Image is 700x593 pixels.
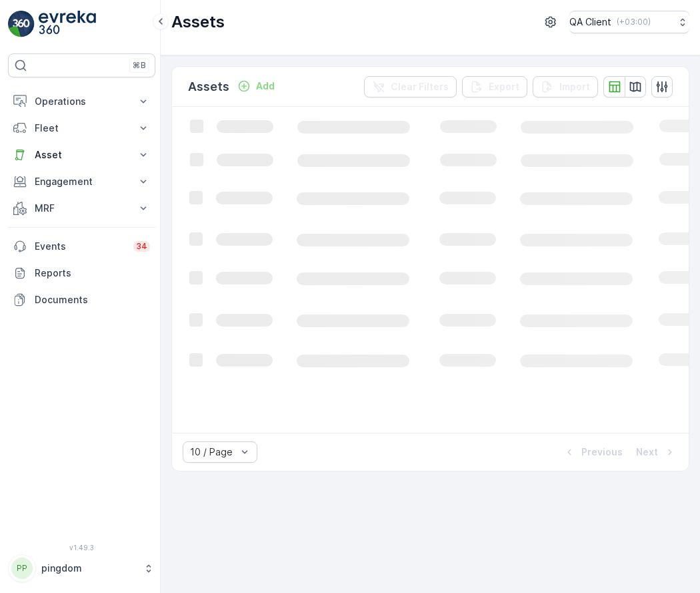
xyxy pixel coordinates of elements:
[39,11,96,37] img: logo_light-DOdMpM7g.png
[8,115,155,142] button: Fleet
[232,78,280,94] button: Add
[35,240,125,253] p: Events
[8,286,155,313] a: Documents
[561,444,624,460] button: Previous
[8,168,155,195] button: Engagement
[569,11,689,33] button: QA Client(+03:00)
[8,195,155,222] button: MRF
[35,148,129,162] p: Asset
[8,233,155,260] a: Events34
[8,142,155,168] button: Asset
[41,562,137,575] p: pingdom
[8,554,155,582] button: PPpingdom
[8,260,155,286] a: Reports
[617,17,651,27] p: ( +03:00 )
[35,202,129,215] p: MRF
[35,293,150,307] p: Documents
[11,558,33,579] div: PP
[188,77,229,96] p: Assets
[256,79,275,93] p: Add
[35,266,150,280] p: Reports
[8,11,35,37] img: logo
[35,122,129,135] p: Fleet
[533,76,598,97] button: Import
[136,241,147,252] p: 34
[636,445,658,459] p: Next
[364,76,457,97] button: Clear Filters
[8,544,155,552] span: v 1.49.3
[8,88,155,115] button: Operations
[489,80,519,93] p: Export
[35,95,129,108] p: Operations
[391,80,449,93] p: Clear Filters
[133,60,146,71] p: ⌘B
[569,15,611,29] p: QA Client
[462,76,527,97] button: Export
[635,444,678,460] button: Next
[171,11,225,33] p: Assets
[35,175,129,188] p: Engagement
[559,80,590,93] p: Import
[581,445,623,459] p: Previous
